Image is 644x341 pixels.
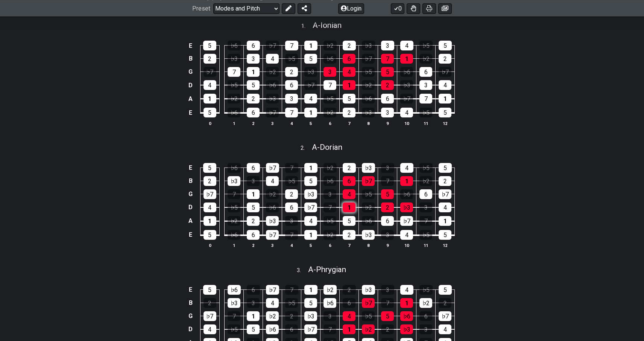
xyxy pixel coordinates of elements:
[381,108,394,117] div: 3
[186,161,195,174] td: E
[266,298,279,308] div: 4
[301,144,312,152] span: 2 .
[247,94,260,104] div: 2
[340,119,359,127] th: 7
[439,216,451,226] div: 1
[320,119,340,127] th: 6
[400,202,413,212] div: ♭3
[285,94,298,104] div: 3
[266,108,279,117] div: ♭7
[186,52,195,65] td: B
[313,21,342,30] span: A - Ionian
[186,201,195,214] td: D
[400,54,413,64] div: 1
[285,189,298,199] div: 2
[247,67,260,77] div: 1
[186,214,195,228] td: A
[362,230,375,240] div: ♭3
[285,216,298,226] div: 3
[439,311,451,321] div: ♭7
[304,230,317,240] div: 1
[266,54,279,64] div: 4
[381,176,394,186] div: 7
[285,176,298,186] div: ♭5
[266,163,279,173] div: ♭7
[419,80,432,90] div: 3
[186,187,195,201] td: G
[324,80,336,90] div: 7
[381,202,394,212] div: 2
[228,176,240,186] div: ♭3
[247,216,260,226] div: 2
[304,54,317,64] div: 5
[320,242,340,250] th: 6
[407,3,420,14] button: Toggle Dexterity for all fretkits
[343,298,355,308] div: 6
[244,242,263,250] th: 2
[439,176,451,186] div: 2
[304,67,317,77] div: ♭3
[285,41,298,50] div: 7
[419,94,432,104] div: 7
[436,242,455,250] th: 12
[436,119,455,127] th: 12
[362,108,375,117] div: ♭3
[203,163,216,173] div: 5
[378,119,397,127] th: 9
[400,285,413,295] div: 4
[439,230,451,240] div: 5
[204,80,216,90] div: 4
[400,41,413,50] div: 4
[343,94,355,104] div: 5
[422,3,436,14] button: Print
[419,189,432,199] div: 6
[400,324,413,334] div: ♭3
[186,105,195,120] td: E
[362,80,375,90] div: ♭2
[301,242,320,250] th: 5
[228,41,241,50] div: ♭6
[362,163,375,173] div: ♭3
[285,108,298,117] div: 7
[298,3,311,14] button: Share Preset
[381,54,394,64] div: 7
[228,54,240,64] div: ♭3
[343,230,355,240] div: 2
[419,230,432,240] div: ♭5
[324,67,336,77] div: 3
[419,285,433,295] div: ♭5
[247,163,260,173] div: 6
[304,163,317,173] div: 1
[362,285,375,295] div: ♭3
[247,41,260,50] div: 6
[228,163,241,173] div: ♭6
[419,311,432,321] div: 6
[381,230,394,240] div: 3
[343,202,355,212] div: 1
[324,202,336,212] div: 7
[285,230,298,240] div: 7
[381,41,394,50] div: 3
[362,298,375,308] div: ♭7
[301,22,313,30] span: 1 .
[285,54,298,64] div: ♭5
[400,176,413,186] div: 1
[400,189,413,199] div: ♭6
[247,311,260,321] div: 1
[400,216,413,226] div: ♭7
[285,311,298,321] div: 2
[324,298,336,308] div: ♭6
[419,163,433,173] div: ♭5
[266,80,279,90] div: ♭6
[192,5,210,12] span: Preset
[362,216,375,226] div: ♭6
[400,311,413,321] div: ♭6
[343,324,355,334] div: 1
[186,323,195,336] td: D
[439,202,451,212] div: 4
[266,285,279,295] div: ♭7
[285,324,298,334] div: 6
[304,189,317,199] div: ♭3
[343,54,355,64] div: 6
[285,80,298,90] div: 6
